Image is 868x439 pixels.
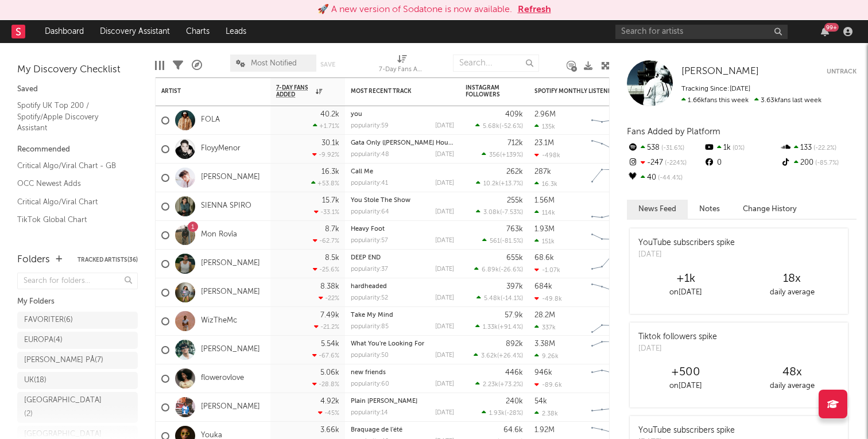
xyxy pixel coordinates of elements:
[435,352,454,359] div: [DATE]
[681,67,759,76] span: [PERSON_NAME]
[534,88,621,95] div: Spotify Monthly Listeners
[77,257,138,263] button: Tracked Artists(36)
[506,168,523,176] div: 262k
[218,20,254,43] a: Leads
[319,294,339,302] div: -22 %
[501,267,521,273] span: -26.6 %
[201,144,241,154] a: FloyyMenor
[351,341,424,347] a: What You're Looking For
[17,273,138,289] input: Search for folders...
[534,226,555,233] div: 1.93M
[351,111,454,118] div: you
[821,27,829,36] button: 99+
[660,145,684,151] span: -31.6 %
[731,145,745,151] span: 0 %
[502,209,521,216] span: -7.53 %
[476,208,523,216] div: ( )
[276,84,313,98] span: 7-Day Fans Added
[586,164,638,192] svg: Chart title
[534,168,551,176] div: 287k
[351,427,454,433] div: Braquage de l'été
[502,238,521,244] span: -81.5 %
[534,352,559,360] div: 9.26k
[201,288,260,297] a: [PERSON_NAME]
[201,374,244,383] a: flowerovlove
[482,267,499,273] span: 6.89k
[351,169,454,175] div: Call Me
[313,237,339,244] div: -62.7 %
[320,111,339,118] div: 40.2k
[320,283,339,290] div: 8.38k
[351,111,362,118] a: you
[379,63,425,77] div: 7-Day Fans Added (7-Day Fans Added)
[192,49,202,82] div: A&R Pipeline
[506,254,523,262] div: 655k
[484,296,501,302] span: 5.48k
[638,237,735,249] div: YouTube subscribers spike
[320,426,339,434] div: 3.66k
[476,294,523,302] div: ( )
[681,86,750,92] span: Tracking Since: [DATE]
[483,382,498,388] span: 2.23k
[325,254,339,262] div: 8.5k
[161,88,247,95] div: Artist
[435,209,454,215] div: [DATE]
[534,111,556,118] div: 2.96M
[351,123,389,129] div: popularity: 59
[534,151,560,159] div: -498k
[321,168,339,176] div: 16.3k
[505,312,523,319] div: 57.9k
[17,295,138,309] div: My Folders
[351,410,388,416] div: popularity: 14
[502,152,521,158] span: +139 %
[201,201,251,211] a: SIENNA SPIRO
[24,353,103,367] div: [PERSON_NAME] PÅ ( 7 )
[322,197,339,204] div: 15.7k
[586,307,638,336] svg: Chart title
[173,49,183,82] div: Filters
[435,410,454,416] div: [DATE]
[534,410,558,417] div: 2.38k
[586,135,638,164] svg: Chart title
[318,409,339,417] div: -45 %
[824,23,839,32] div: 99 +
[320,61,335,68] button: Save
[476,180,523,187] div: ( )
[320,398,339,405] div: 4.92k
[314,208,339,216] div: -33.1 %
[312,151,339,158] div: -9.92 %
[17,143,138,157] div: Recommended
[435,266,454,273] div: [DATE]
[633,379,739,393] div: on [DATE]
[501,181,521,187] span: +13.7 %
[739,379,845,393] div: daily average
[17,232,126,255] a: Biggest Independent Releases This Week
[24,313,73,327] div: FAVORITER ( 6 )
[681,66,759,77] a: [PERSON_NAME]
[351,140,454,146] div: Gata Only (Karibu Afro House Remix) - Mixed
[17,213,126,226] a: TikTok Global Chart
[534,426,555,434] div: 1.92M
[627,170,703,185] div: 40
[435,324,454,330] div: [DATE]
[201,173,260,182] a: [PERSON_NAME]
[506,340,523,348] div: 892k
[502,296,521,302] span: -14.1 %
[351,341,454,347] div: What You're Looking For
[351,381,389,387] div: popularity: 60
[780,156,857,170] div: 200
[505,369,523,376] div: 446k
[518,3,551,17] button: Refresh
[499,353,521,359] span: +26.4 %
[351,283,387,290] a: hardheaded
[351,151,389,158] div: popularity: 48
[703,156,780,170] div: 0
[505,111,523,118] div: 409k
[314,323,339,331] div: -21.2 %
[351,255,381,261] a: DEEP END
[633,366,739,379] div: +500
[178,20,218,43] a: Charts
[475,122,523,130] div: ( )
[351,140,501,146] a: Gata Only ([PERSON_NAME] House Remix) - Mixed
[201,259,260,269] a: [PERSON_NAME]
